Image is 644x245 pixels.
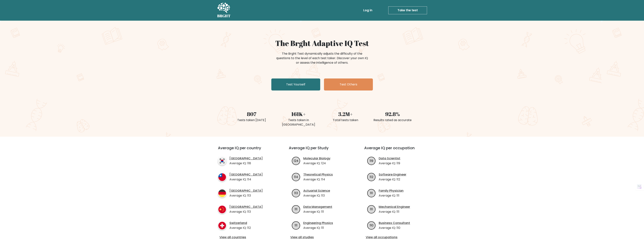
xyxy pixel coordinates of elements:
[379,210,410,214] p: Average IQ: 111
[371,118,414,122] div: Results rated as accurate
[230,118,273,122] div: Tests taken [DATE]
[370,158,373,163] text: 119
[218,157,226,165] img: country
[229,177,263,182] p: Average IQ: 114
[277,110,320,118] div: 161K+
[219,235,274,240] a: View all countries
[229,193,263,198] p: Average IQ: 113
[324,78,373,90] a: Test Others
[303,156,330,161] a: Molecular Biology
[366,235,429,240] a: View all occupations
[217,14,231,18] h5: BRGHT
[229,221,251,225] a: Switzerland
[303,210,332,214] p: Average IQ: 111
[371,110,414,118] div: 92.8%
[379,221,410,225] a: Business Consultant
[230,39,414,48] h1: The Brght Adaptive IQ Test
[379,177,406,182] p: Average IQ: 112
[229,161,263,166] p: Average IQ: 118
[218,221,226,230] img: country
[229,172,263,177] a: [GEOGRAPHIC_DATA]
[271,78,320,90] a: Test Yourself
[229,226,251,230] p: Average IQ: 112
[275,51,369,65] div: The Brght Test dynamically adjusts the difficulty of the questions to the level of each test take...
[388,6,427,14] a: Take the test
[379,226,410,230] p: Average IQ: 110
[218,146,275,155] h3: Average IQ per country
[379,188,404,193] a: Family Physician
[295,207,297,211] text: 111
[370,175,373,179] text: 112
[217,2,231,19] a: BRGHT
[289,146,355,155] h3: Average IQ per Study
[277,118,320,127] div: Tests taken in [GEOGRAPHIC_DATA]
[303,205,332,209] a: Data Management
[379,156,400,161] a: Data Scientist
[218,189,226,198] img: country
[229,156,263,161] a: [GEOGRAPHIC_DATA]
[295,223,297,227] text: 111
[303,172,333,177] a: Theoretical Physics
[379,172,406,177] a: Software Engineer
[324,118,367,122] div: Total tests taken
[370,223,373,227] text: 110
[303,221,333,225] a: Engineering Physics
[362,7,374,14] a: Log in
[324,110,367,118] div: 3.2M+
[303,161,330,166] p: Average IQ: 124
[370,191,373,195] text: 111
[303,188,330,193] a: Actuarial Science
[379,205,410,209] a: Mechanical Engineer
[294,158,298,163] text: 124
[290,235,354,240] a: View all studies
[364,146,431,155] h3: Average IQ per occupation
[230,110,273,118] div: 807
[229,210,263,214] p: Average IQ: 113
[303,226,333,230] p: Average IQ: 111
[294,191,298,195] text: 113
[379,193,404,198] p: Average IQ: 111
[370,207,373,211] text: 111
[229,188,263,193] a: [GEOGRAPHIC_DATA]
[379,161,400,166] p: Average IQ: 119
[303,177,333,182] p: Average IQ: 114
[218,205,226,214] img: country
[229,205,263,209] a: [GEOGRAPHIC_DATA]
[294,175,298,179] text: 114
[303,193,330,198] p: Average IQ: 113
[218,173,226,181] img: country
